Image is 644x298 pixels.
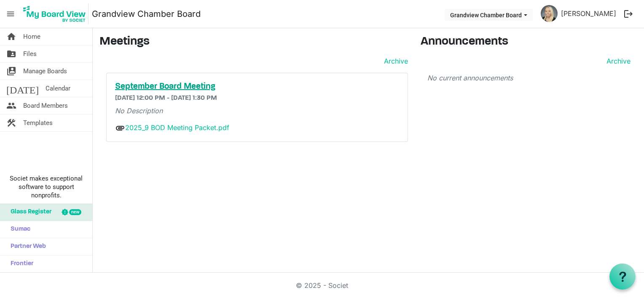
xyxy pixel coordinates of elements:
[99,35,408,49] h3: Meetings
[6,97,16,114] span: people
[445,9,533,21] button: Grandview Chamber Board dropdownbutton
[23,97,68,114] span: Board Members
[115,82,399,92] a: September Board Meeting
[115,106,399,116] p: No Description
[6,221,30,238] span: Sumac
[603,56,631,66] a: Archive
[620,5,637,23] button: logout
[541,5,558,22] img: Gzv2d3CoNgnOROwcvF3cModduoylxCoPHWtycENddC2EpbeJvGBdM2NKlRuIYfS-HAJiYIb0LjZesbwGb6qSnw_thumb.png
[6,28,16,45] span: home
[46,80,70,97] span: Calendar
[381,56,408,66] a: Archive
[69,209,81,215] div: new
[6,80,39,97] span: [DATE]
[6,255,33,272] span: Frontier
[92,5,201,22] a: Grandview Chamber Board
[6,204,51,221] span: Glass Register
[23,28,40,45] span: Home
[115,94,399,102] h6: [DATE] 12:00 PM - [DATE] 1:30 PM
[427,73,631,83] p: No current announcements
[21,3,89,24] img: My Board View Logo
[296,281,348,290] a: © 2025 - Societ
[6,114,16,131] span: construction
[23,45,37,62] span: Files
[125,123,229,132] a: 2025_9 BOD Meeting Packet.pdf
[6,45,16,62] span: folder_shared
[115,123,125,133] span: attachment
[21,3,92,24] a: My Board View Logo
[6,63,16,80] span: switch_account
[421,35,637,49] h3: Announcements
[558,5,620,22] a: [PERSON_NAME]
[23,63,67,80] span: Manage Boards
[6,238,46,255] span: Partner Web
[4,174,89,200] span: Societ makes exceptional software to support nonprofits.
[23,114,53,131] span: Templates
[3,6,19,22] span: menu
